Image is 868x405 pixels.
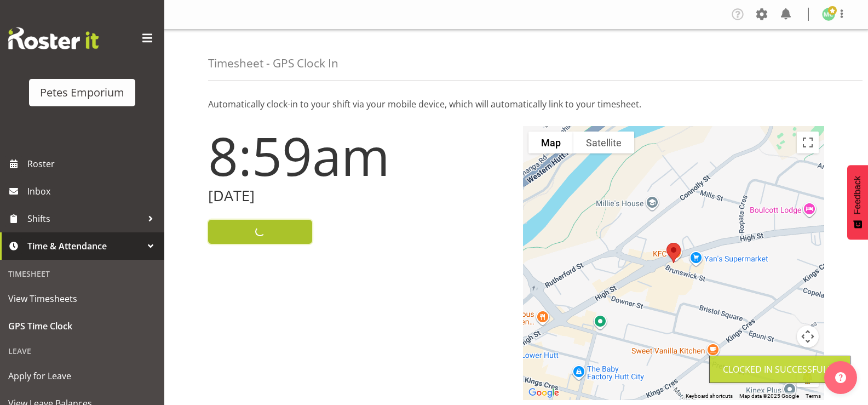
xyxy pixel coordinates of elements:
span: GPS Time Clock [8,318,156,334]
h4: Timesheet - GPS Clock In [208,57,338,70]
p: Automatically clock-in to your shift via your mobile device, which will automatically link to you... [208,98,824,111]
a: Apply for Leave [3,362,162,390]
span: View Timesheets [8,290,156,307]
a: View Timesheets [3,285,162,312]
img: melissa-cowen2635.jpg [822,8,835,21]
div: Timesheet [3,263,162,285]
img: Rosterit website logo [8,27,99,49]
a: Open this area in Google Maps (opens a new window) [526,386,562,400]
span: Map data ©2025 Google [739,393,799,399]
div: Petes Emporium [40,84,124,101]
h1: 8:59am [208,126,510,185]
div: Clocked in Successfully [723,363,837,376]
button: Map camera controls [797,326,819,347]
img: help-xxl-2.png [835,372,846,383]
button: Show satellite imagery [573,132,634,153]
img: Google [526,386,562,400]
button: Keyboard shortcuts [686,392,733,400]
button: Toggle fullscreen view [797,132,819,153]
a: GPS Time Clock [3,312,162,340]
h2: [DATE] [208,187,510,204]
span: Shifts [27,210,142,227]
span: Time & Attendance [27,238,142,254]
button: Show street map [528,132,573,153]
span: Roster [27,156,159,172]
div: Leave [3,340,162,362]
button: Feedback - Show survey [847,165,868,239]
span: Inbox [27,183,159,199]
a: Terms (opens in new tab) [806,393,821,399]
span: Apply for Leave [8,368,156,384]
span: Feedback [853,176,863,214]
